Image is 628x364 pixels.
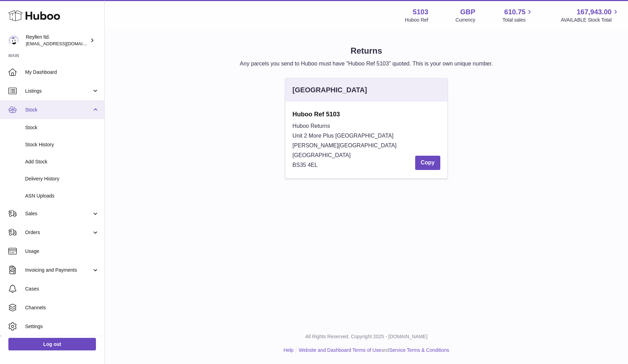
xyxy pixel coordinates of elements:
[8,338,96,350] a: Log out
[502,17,533,23] span: Total sales
[25,323,99,330] span: Settings
[502,7,533,23] a: 610.75 Total sales
[25,210,92,217] span: Sales
[25,304,99,311] span: Channels
[25,69,99,76] span: My Dashboard
[25,124,99,131] span: Stock
[292,85,367,95] div: [GEOGRAPHIC_DATA]
[413,7,428,17] strong: 5103
[25,193,99,199] span: ASN Uploads
[25,141,99,148] span: Stock History
[296,347,449,354] li: and
[25,107,92,113] span: Stock
[26,34,89,47] div: Reyllen ltd.
[299,347,381,353] a: Website and Dashboard Terms of Use
[110,333,622,340] p: All Rights Reserved. Copyright 2025 - [DOMAIN_NAME]
[292,162,317,168] span: BS35 4EL
[116,60,617,68] p: Any parcels you send to Huboo must have "Huboo Ref 5103" quoted. This is your own unique number.
[284,347,294,353] a: Help
[561,7,620,23] a: 167,943.00 AVAILABLE Stock Total
[25,286,99,292] span: Cases
[577,7,612,17] span: 167,943.00
[504,7,525,17] span: 610.75
[25,158,99,165] span: Add Stock
[460,7,475,17] strong: GBP
[292,152,351,158] span: [GEOGRAPHIC_DATA]
[25,248,99,255] span: Usage
[405,17,428,23] div: Huboo Ref
[26,41,103,46] span: [EMAIL_ADDRESS][DOMAIN_NAME]
[389,347,449,353] a: Service Terms & Conditions
[292,110,440,118] strong: Huboo Ref 5103
[292,142,396,148] span: [PERSON_NAME][GEOGRAPHIC_DATA]
[116,45,617,56] h1: Returns
[25,176,99,182] span: Delivery History
[561,17,620,23] span: AVAILABLE Stock Total
[415,156,440,170] button: Copy
[25,88,92,94] span: Listings
[8,35,19,46] img: reyllen@reyllen.com
[456,17,476,23] div: Currency
[25,229,92,236] span: Orders
[292,123,330,129] span: Huboo Returns
[292,133,393,139] span: Unit 2 More Plus [GEOGRAPHIC_DATA]
[25,267,92,273] span: Invoicing and Payments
